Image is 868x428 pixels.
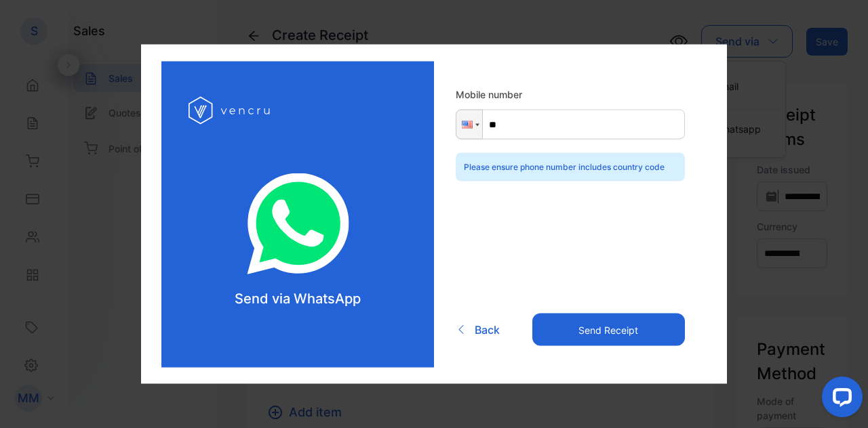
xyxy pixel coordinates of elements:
[464,161,677,173] p: Please ensure phone number includes country code
[475,322,500,338] span: Back
[456,110,482,139] div: United States: + 1
[811,371,868,428] iframe: LiveChat chat widget
[189,89,273,133] img: log
[456,87,685,102] label: Mobile number
[229,173,368,275] img: log
[235,288,361,309] p: Send via WhatsApp
[532,314,685,346] button: Send Receipt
